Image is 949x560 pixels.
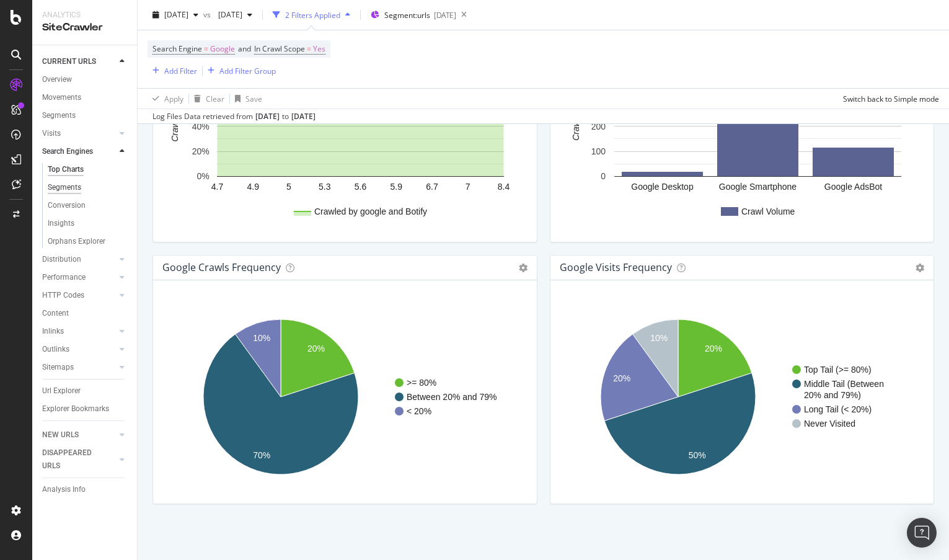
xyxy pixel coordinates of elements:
[384,10,430,20] span: Segment: urls
[307,344,325,353] text: 20%
[206,93,224,104] div: Clear
[48,163,128,176] a: Top Charts
[407,392,497,402] text: Between 20% and 79%
[42,343,116,356] a: Outlinks
[407,406,431,416] text: < 20%
[434,10,456,20] div: [DATE]
[268,5,355,25] button: 2 Filters Applied
[48,235,105,248] div: Orphans Explorer
[824,182,882,192] text: Google AdsBot
[42,307,69,320] div: Content
[313,40,325,58] span: Yes
[42,253,116,266] a: Distribution
[42,253,81,266] div: Distribution
[42,109,76,122] div: Segments
[355,182,367,192] text: 5.6
[164,9,188,20] span: 2025 Aug. 11th
[203,63,276,78] button: Add Filter Group
[42,73,128,86] a: Overview
[804,390,861,400] text: 20% and 79%)
[255,111,280,122] div: [DATE]
[466,182,470,192] text: 7
[42,307,128,320] a: Content
[591,122,606,131] text: 200
[48,181,81,194] div: Segments
[210,40,235,58] span: Google
[48,235,128,248] a: Orphans Explorer
[838,89,939,109] button: Switch back to Simple mode
[42,127,116,140] a: Visits
[42,109,128,122] a: Segments
[285,9,340,20] div: 2 Filters Applied
[253,451,270,461] text: 70%
[42,55,116,68] a: CURRENT URLS
[48,163,84,176] div: Top Charts
[591,146,606,156] text: 100
[804,365,872,375] text: Top Tail (>= 80%)
[48,217,128,230] a: Insights
[843,93,939,104] div: Switch back to Simple mode
[42,325,64,338] div: Inlinks
[192,122,210,131] text: 40%
[688,451,705,461] text: 50%
[498,182,510,192] text: 8.4
[42,384,128,398] a: Url Explorer
[163,300,522,494] svg: A chart.
[164,93,183,104] div: Apply
[245,93,262,104] div: Save
[601,172,606,182] text: 0
[163,38,522,232] div: A chart.
[916,264,924,272] i: Options
[247,182,260,192] text: 4.9
[42,127,61,140] div: Visits
[148,89,183,109] button: Apply
[219,65,276,76] div: Add Filter Group
[42,91,81,104] div: Movements
[254,43,305,54] span: In Crawl Scope
[48,217,74,230] div: Insights
[213,9,242,20] span: 2025 Jul. 7th
[42,55,96,68] div: CURRENT URLS
[407,378,436,388] text: >= 80%
[570,87,580,141] text: Crawl Volume
[42,384,81,398] div: Url Explorer
[42,325,116,338] a: Inlinks
[203,9,213,20] span: vs
[42,429,116,442] a: NEW URLS
[804,379,884,389] text: Middle Tail (Between
[42,10,127,20] div: Analytics
[560,259,672,276] h4: google Visits Frequency
[189,89,224,109] button: Clear
[560,300,919,494] div: A chart.
[211,182,224,192] text: 4.7
[42,361,74,374] div: Sitemaps
[48,181,128,194] a: Segments
[42,429,79,442] div: NEW URLS
[613,374,630,384] text: 20%
[741,207,795,216] text: Crawl Volume
[366,5,456,25] button: Segment:urls[DATE]
[42,145,116,158] a: Search Engines
[804,419,855,429] text: Never Visited
[238,43,251,54] span: and
[804,404,872,414] text: Long Tail (< 20%)
[42,20,127,35] div: SiteCrawler
[42,91,128,104] a: Movements
[560,38,919,232] svg: A chart.
[291,111,316,122] div: [DATE]
[42,447,105,473] div: DISAPPEARED URLS
[286,182,291,192] text: 5
[204,43,208,54] span: =
[42,343,69,356] div: Outlinks
[319,182,331,192] text: 5.3
[213,5,257,25] button: [DATE]
[650,334,668,344] text: 10%
[42,271,116,284] a: Performance
[42,73,72,86] div: Overview
[42,483,128,496] a: Analysis Info
[230,89,262,109] button: Save
[42,402,109,416] div: Explorer Bookmarks
[718,182,797,192] text: Google Smartphone
[704,344,722,353] text: 20%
